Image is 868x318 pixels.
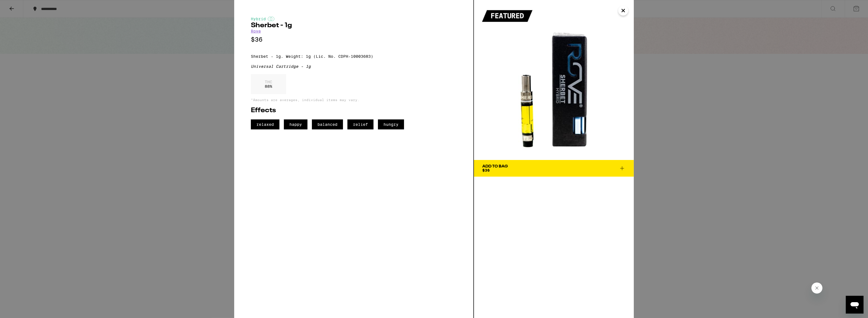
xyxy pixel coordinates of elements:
div: Add To Bag [482,164,508,168]
p: *Amounts are averages, individual items may vary. [251,98,457,102]
span: hungry [378,119,404,129]
span: relaxed [251,119,279,129]
button: Close [618,6,628,16]
div: 88 % [251,74,286,94]
span: balanced [312,119,343,129]
div: Universal Cartridge - 1g [251,64,457,69]
p: Sherbet - 1g. Weight: 1g (Lic. No. CDPH-10003683) [251,54,457,59]
span: happy [284,119,307,129]
iframe: Close message [811,282,822,294]
p: THC [265,80,272,84]
div: Hybrid [251,17,457,21]
span: Hi. Need any help? [3,4,40,8]
p: $36 [251,36,457,43]
h2: Effects [251,107,457,114]
h2: Sherbet - 1g [251,22,457,29]
button: Add To Bag$36 [474,160,634,177]
a: Rove [251,29,261,33]
span: relief [347,119,374,129]
span: $36 [482,168,490,172]
img: hybridColor.svg [268,17,274,21]
iframe: Button to launch messaging window [846,296,864,314]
